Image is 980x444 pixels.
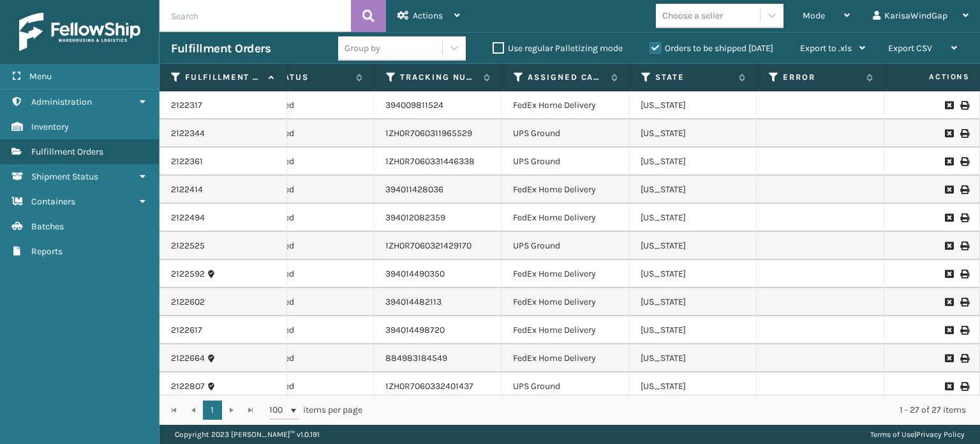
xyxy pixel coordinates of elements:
[345,42,380,55] div: Group by
[629,148,757,176] td: [US_STATE]
[945,101,953,110] i: Request to Be Cancelled
[171,352,205,365] a: 2122664
[945,185,953,194] i: Request to Be Cancelled
[269,401,362,420] span: items per page
[655,72,732,83] label: State
[945,298,953,307] i: Request to Be Cancelled
[629,288,757,316] td: [US_STATE]
[800,43,852,54] span: Export to .xls
[960,157,968,166] i: Print Label
[380,404,966,417] div: 1 - 27 of 27 items
[501,260,629,288] td: FedEx Home Delivery
[501,176,629,204] td: FedEx Home Delivery
[945,129,953,138] i: Request to Be Cancelled
[501,148,629,176] td: UPS Ground
[246,316,374,344] td: Assigned
[31,121,69,132] span: Inventory
[246,344,374,372] td: Assigned
[501,119,629,148] td: UPS Ground
[945,213,953,222] i: Request to Be Cancelled
[528,72,605,83] label: Assigned Carrier Service
[501,372,629,401] td: UPS Ground
[19,13,140,51] img: logo
[629,372,757,401] td: [US_STATE]
[501,288,629,316] td: FedEx Home Delivery
[31,146,103,157] span: Fulfillment Orders
[385,184,443,195] a: 394011428036
[870,430,914,439] a: Terms of Use
[400,72,477,83] label: Tracking Number
[246,232,374,260] td: Assigned
[960,270,968,279] i: Print Label
[385,240,471,251] a: 1ZH0R7060321429170
[385,128,472,139] a: 1ZH0R7060311965529
[246,176,374,204] td: Assigned
[493,43,623,54] label: Use regular Palletizing mode
[246,204,374,232] td: Assigned
[783,72,860,83] label: Error
[960,326,968,335] i: Print Label
[650,43,773,54] label: Orders to be shipped [DATE]
[945,270,953,279] i: Request to Be Cancelled
[629,344,757,372] td: [US_STATE]
[960,354,968,363] i: Print Label
[916,430,965,439] a: Privacy Policy
[945,326,953,335] i: Request to Be Cancelled
[945,354,953,363] i: Request to Be Cancelled
[171,324,202,337] a: 2122617
[629,119,757,148] td: [US_STATE]
[203,401,222,420] a: 1
[246,148,374,176] td: Assigned
[171,41,271,56] h3: Fulfillment Orders
[185,72,262,83] label: Fulfillment Order Id
[501,344,629,372] td: FedEx Home Delivery
[960,382,968,391] i: Print Label
[385,212,445,223] a: 394012082359
[385,296,442,307] a: 394014482113
[246,91,374,119] td: Assigned
[31,246,63,257] span: Reports
[662,9,723,22] div: Choose a seller
[629,260,757,288] td: [US_STATE]
[945,157,953,166] i: Request to Be Cancelled
[171,268,205,280] a: 2122592
[171,127,205,140] a: 2122344
[629,204,757,232] td: [US_STATE]
[171,155,203,168] a: 2122361
[246,372,374,401] td: Assigned
[31,171,98,182] span: Shipment Status
[31,196,75,207] span: Containers
[175,425,320,444] p: Copyright 2023 [PERSON_NAME]™ v 1.0.191
[501,91,629,119] td: FedEx Home Delivery
[960,213,968,222] i: Print Label
[960,101,968,110] i: Print Label
[171,240,205,252] a: 2122525
[385,100,443,111] a: 394009811524
[31,96,92,107] span: Administration
[269,404,288,417] span: 100
[960,241,968,250] i: Print Label
[960,129,968,138] i: Print Label
[272,72,350,83] label: Status
[246,288,374,316] td: Assigned
[803,10,825,21] span: Mode
[246,119,374,148] td: Assigned
[385,353,447,364] a: 884983184549
[246,260,374,288] td: Assigned
[385,325,445,335] a: 394014498720
[960,298,968,307] i: Print Label
[385,381,473,392] a: 1ZH0R7060332401437
[171,380,205,393] a: 2122807
[629,176,757,204] td: [US_STATE]
[501,204,629,232] td: FedEx Home Delivery
[945,241,953,250] i: Request to Be Cancelled
[171,211,205,224] a: 2122494
[385,156,475,167] a: 1ZH0R7060331446338
[501,316,629,344] td: FedEx Home Delivery
[171,296,205,309] a: 2122602
[29,71,52,82] span: Menu
[629,232,757,260] td: [US_STATE]
[413,10,443,21] span: Actions
[171,99,202,112] a: 2122317
[385,268,445,279] a: 394014490350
